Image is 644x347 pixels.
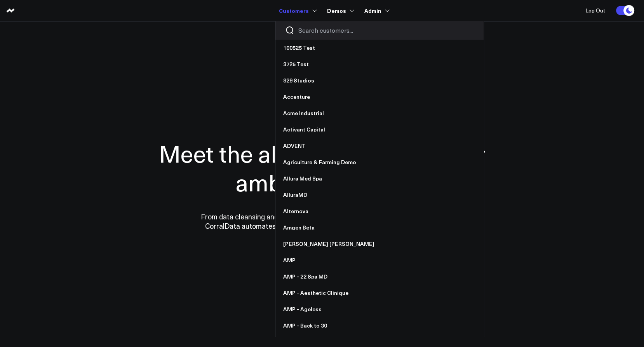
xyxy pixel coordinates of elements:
[275,105,484,121] a: Acme Industrial
[275,138,484,154] a: ADVENT
[275,301,484,317] a: AMP - Ageless
[327,4,353,18] a: Demos
[275,170,484,187] a: Allura Med Spa
[275,219,484,236] a: Amgen Beta
[275,89,484,105] a: Accenture
[275,236,484,252] a: [PERSON_NAME] [PERSON_NAME]
[275,187,484,203] a: AlluraMD
[364,4,388,18] a: Admin
[184,212,460,231] p: From data cleansing and integration to personalized dashboards and insights, CorralData automates...
[275,203,484,219] a: Alternova
[275,285,484,301] a: AMP - Aesthetic Clinique
[275,40,484,56] a: 100525 Test
[298,26,474,35] input: Search customers input
[275,56,484,72] a: 3725 Test
[275,72,484,89] a: 829 Studios
[275,268,484,285] a: AMP - 22 Spa MD
[279,4,315,18] a: Customers
[132,139,512,196] h1: Meet the all-in-one data hub for ambitious teams
[275,154,484,170] a: Agriculture & Farming Demo
[275,317,484,334] a: AMP - Back to 30
[275,121,484,138] a: Activant Capital
[285,26,294,35] button: Search customers button
[275,252,484,268] a: AMP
